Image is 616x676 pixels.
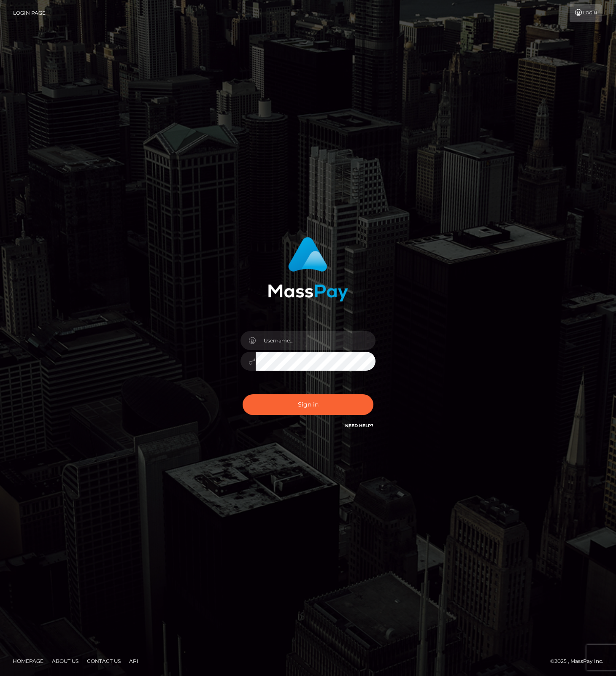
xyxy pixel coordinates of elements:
a: Homepage [9,654,47,668]
a: Contact Us [84,654,124,668]
input: Username... [256,331,376,350]
a: Login Page [13,4,46,22]
a: Need Help? [345,423,373,428]
button: Sign in [243,394,373,415]
a: API [126,654,142,668]
a: Login [570,4,602,22]
div: © 2025 , MassPay Inc. [550,657,610,666]
a: About Us [49,654,82,668]
img: MassPay Login [268,237,348,302]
